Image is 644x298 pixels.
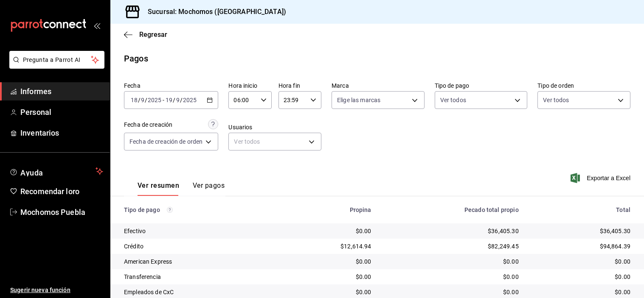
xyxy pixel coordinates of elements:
font: Ayuda [20,168,43,177]
font: Recomendar loro [20,187,79,196]
font: $0.00 [615,258,630,265]
font: Pecado total propio [464,206,519,213]
input: -- [141,97,145,103]
font: Mochomos Puebla [20,208,85,217]
button: Exportar a Excel [572,173,630,183]
font: $82,249.45 [488,243,519,250]
font: Total [616,206,630,213]
input: -- [130,97,138,103]
font: Hora fin [278,82,300,89]
font: Personal [20,108,51,117]
font: Tipo de pago [124,206,160,213]
font: $0.00 [356,228,371,234]
font: $0.00 [503,289,519,295]
svg: Los pagos realizados con Pay y otras terminales son montos brutos. [167,207,173,213]
input: -- [165,97,173,103]
font: $0.00 [356,273,371,280]
font: / [180,97,183,103]
font: Tipo de orden [537,82,574,89]
font: $0.00 [503,258,519,265]
font: / [138,97,141,103]
font: Transferencia [124,273,161,280]
font: Pregunta a Parrot AI [23,56,81,63]
font: $94,864.39 [600,243,631,250]
font: / [173,97,175,103]
div: pestañas de navegación [138,181,225,196]
font: Elige las marcas [337,97,380,103]
font: $0.00 [356,289,371,295]
font: $36,405.30 [488,228,519,234]
font: Ver todos [543,97,569,103]
font: Pagos [124,53,148,64]
font: Efectivo [124,228,146,234]
font: Ver todos [440,97,466,103]
font: Usuarios [228,124,252,131]
font: $0.00 [615,289,630,295]
a: Pregunta a Parrot AI [6,61,104,70]
input: ---- [147,97,162,103]
font: Tipo de pago [435,82,470,89]
button: Regresar [124,31,167,39]
font: Fecha [124,82,141,89]
font: Propina [350,206,371,213]
font: Sucursal: Mochomos ([GEOGRAPHIC_DATA]) [148,8,286,16]
font: Hora inicio [228,82,257,89]
font: - [163,97,164,103]
input: ---- [183,97,197,103]
button: abrir_cajón_menú [93,22,100,29]
font: $0.00 [615,273,630,280]
font: Ver pagos [193,181,225,189]
font: Regresar [139,31,167,39]
font: Fecha de creación [124,121,172,128]
input: -- [176,97,180,103]
font: Informes [20,87,51,96]
font: Empleados de CxC [124,289,174,295]
font: Ver resumen [138,181,179,189]
font: / [145,97,147,103]
font: $12,614.94 [340,243,371,250]
font: Crédito [124,243,143,250]
font: Inventarios [20,128,59,137]
button: Pregunta a Parrot AI [9,51,104,69]
font: $0.00 [503,273,519,280]
font: American Express [124,258,172,265]
font: $0.00 [356,258,371,265]
font: Exportar a Excel [587,175,630,181]
font: Sugerir nueva función [10,287,70,293]
font: Marca [332,82,349,89]
font: $36,405.30 [600,228,631,234]
font: Ver todos [234,138,260,145]
font: Fecha de creación de orden [129,138,202,145]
